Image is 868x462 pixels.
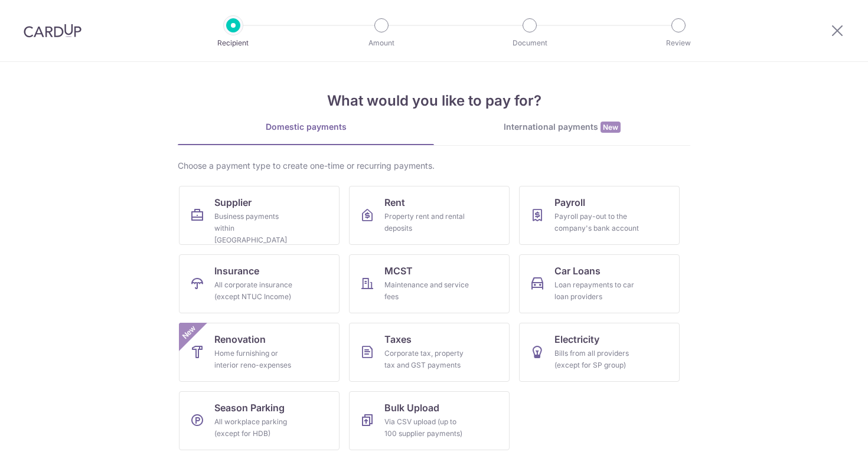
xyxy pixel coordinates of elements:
span: Season Parking [214,401,285,415]
a: PayrollPayroll pay-out to the company's bank account [519,186,680,245]
p: Document [486,37,573,49]
span: MCST [384,264,413,278]
div: Bills from all providers (except for SP group) [554,348,639,371]
div: Payroll pay-out to the company's bank account [554,211,639,234]
div: Loan repayments to car loan providers [554,279,639,303]
span: Renovation [214,332,266,346]
span: New [180,323,199,342]
span: Electricity [554,332,599,346]
p: Amount [338,37,425,49]
div: International payments [434,121,690,133]
a: MCSTMaintenance and service fees [349,254,510,313]
div: Property rent and rental deposits [384,211,469,234]
p: Review [635,37,722,49]
div: Business payments within [GEOGRAPHIC_DATA] [214,211,299,246]
span: Payroll [554,195,585,209]
div: Home furnishing or interior reno-expenses [214,348,299,371]
a: TaxesCorporate tax, property tax and GST payments [349,323,510,382]
a: Car LoansLoan repayments to car loan providers [519,254,680,313]
a: ElectricityBills from all providers (except for SP group) [519,323,680,382]
span: Rent [384,195,405,209]
span: Car Loans [554,264,601,278]
img: CardUp [24,24,81,38]
a: Bulk UploadVia CSV upload (up to 100 supplier payments) [349,391,510,450]
div: Corporate tax, property tax and GST payments [384,348,469,371]
div: Via CSV upload (up to 100 supplier payments) [384,416,469,440]
a: Season ParkingAll workplace parking (except for HDB) [179,391,340,450]
span: New [601,122,621,133]
span: Bulk Upload [384,401,439,415]
span: Taxes [384,332,412,346]
a: RenovationHome furnishing or interior reno-expensesNew [179,323,340,382]
span: Supplier [214,195,252,209]
div: Maintenance and service fees [384,279,469,303]
h4: What would you like to pay for? [178,90,690,112]
p: Recipient [190,37,277,49]
div: All workplace parking (except for HDB) [214,416,299,440]
a: InsuranceAll corporate insurance (except NTUC Income) [179,254,340,313]
a: SupplierBusiness payments within [GEOGRAPHIC_DATA] [179,186,340,245]
span: Insurance [214,264,259,278]
div: All corporate insurance (except NTUC Income) [214,279,299,303]
div: Choose a payment type to create one-time or recurring payments. [178,160,690,172]
div: Domestic payments [178,121,434,133]
a: RentProperty rent and rental deposits [349,186,510,245]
